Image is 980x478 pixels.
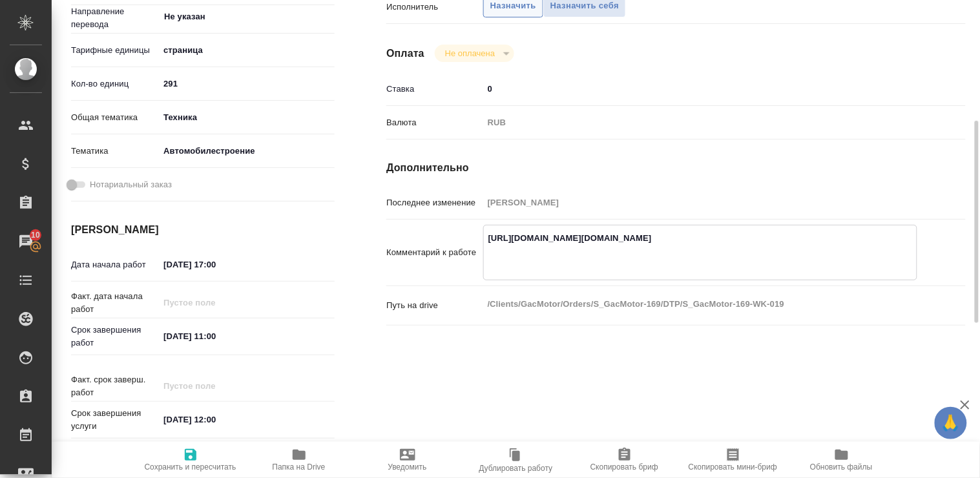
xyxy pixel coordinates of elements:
[386,196,483,209] p: Последнее изменение
[71,222,335,238] h4: [PERSON_NAME]
[940,410,962,437] span: 🙏
[386,83,483,96] p: Ставка
[462,442,570,478] button: Дублировать работу
[273,462,326,472] span: Папка на Drive
[353,442,462,478] button: Уведомить
[386,116,483,129] p: Валюта
[689,462,777,472] span: Скопировать мини-бриф
[159,255,272,274] input: ✎ Введи что-нибудь
[483,79,917,98] input: ✎ Введи что-нибудь
[483,293,917,315] textarea: /Clients/GacMotor/Orders/S_GacMotor-169/DTP/S_GacMotor-169-WK-019
[71,373,159,399] p: Факт. срок заверш. работ
[71,258,159,271] p: Дата начала работ
[136,442,245,478] button: Сохранить и пересчитать
[71,44,159,57] p: Тарифные единицы
[386,246,483,259] p: Комментарий к работе
[570,442,679,478] button: Скопировать бриф
[145,462,236,472] span: Сохранить и пересчитать
[388,462,427,472] span: Уведомить
[787,442,896,478] button: Обновить файлы
[441,48,499,59] button: Не оплачена
[159,293,272,312] input: Пустое поле
[479,464,553,473] span: Дублировать работу
[71,324,159,349] p: Срок завершения работ
[483,193,917,212] input: Пустое поле
[159,39,335,61] div: страница
[159,327,272,346] input: ✎ Введи что-нибудь
[71,5,159,31] p: Направление перевода
[23,229,48,242] span: 10
[679,442,787,478] button: Скопировать мини-бриф
[245,442,353,478] button: Папка на Drive
[328,16,330,18] button: Open
[71,78,159,90] p: Кол-во единиц
[935,407,967,439] button: 🙏
[386,299,483,312] p: Путь на drive
[3,225,48,258] a: 10
[159,107,335,129] div: Техника
[435,45,514,62] div: Не оплачена
[484,227,917,275] textarea: [URL][DOMAIN_NAME][DOMAIN_NAME]
[71,407,159,433] p: Срок завершения услуги
[159,377,272,395] input: Пустое поле
[810,462,873,472] span: Обновить файлы
[386,160,966,176] h4: Дополнительно
[386,46,424,61] h4: Оплата
[159,74,335,93] input: ✎ Введи что-нибудь
[90,178,172,191] span: Нотариальный заказ
[159,140,335,162] div: Автомобилестроение
[590,462,658,472] span: Скопировать бриф
[71,290,159,316] p: Факт. дата начала работ
[386,1,483,14] p: Исполнитель
[159,410,272,429] input: ✎ Введи что-нибудь
[483,112,917,134] div: RUB
[71,145,159,158] p: Тематика
[71,111,159,124] p: Общая тематика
